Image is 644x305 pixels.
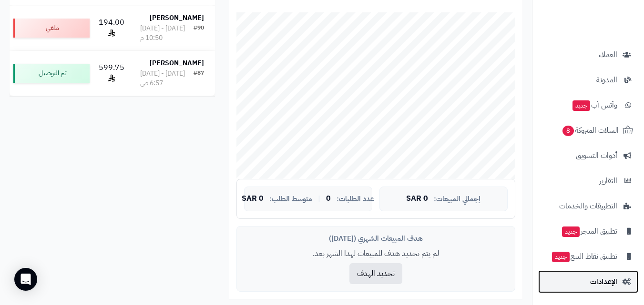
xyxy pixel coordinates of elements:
[150,13,204,23] strong: [PERSON_NAME]
[93,6,129,50] td: 194.00
[562,124,619,137] span: السلات المتروكة
[140,24,194,43] div: [DATE] - [DATE] 10:50 م
[13,64,90,83] div: تم التوصيل
[559,199,617,213] span: التطبيقات والخدمات
[150,58,204,68] strong: [PERSON_NAME]
[140,69,194,88] div: [DATE] - [DATE] 6:57 ص
[552,252,570,262] span: جديد
[105,56,161,62] div: Keywords by Traffic
[538,220,638,243] a: تطبيق المتجرجديد
[194,69,204,88] div: #87
[538,119,638,142] a: السلات المتروكة8
[538,144,638,167] a: أدوات التسويق
[596,73,617,87] span: المدونة
[15,15,23,23] img: logo_orange.svg
[576,149,617,162] span: أدوات التسويق
[95,55,102,63] img: tab_keywords_by_traffic_grey.svg
[599,48,617,61] span: العملاء
[538,270,638,293] a: الإعدادات
[36,56,85,62] div: Domain Overview
[562,226,580,237] span: جديد
[318,195,320,202] span: |
[434,195,480,203] span: إجمالي المبيعات:
[14,268,37,291] div: Open Intercom Messenger
[25,25,105,32] div: Domain: [DOMAIN_NAME]
[244,234,508,244] div: هدف المبيعات الشهري ([DATE])
[538,43,638,66] a: العملاء
[15,25,23,32] img: website_grey.svg
[26,55,33,63] img: tab_domain_overview_orange.svg
[406,195,428,203] span: 0 SAR
[93,51,129,96] td: 599.75
[538,69,638,91] a: المدونة
[13,19,90,38] div: ملغي
[27,15,47,23] div: v 4.0.25
[538,245,638,268] a: تطبيق نقاط البيعجديد
[579,7,635,27] img: logo-2.png
[562,125,574,137] span: 8
[538,94,638,117] a: وآتس آبجديد
[590,275,617,288] span: الإعدادات
[242,195,264,203] span: 0 SAR
[326,195,331,203] span: 0
[572,98,617,112] span: وآتس آب
[538,169,638,192] a: التقارير
[538,195,638,217] a: التطبيقات والخدمات
[599,174,617,187] span: التقارير
[561,225,617,238] span: تطبيق المتجر
[349,263,402,284] button: تحديد الهدف
[244,248,508,259] p: لم يتم تحديد هدف للمبيعات لهذا الشهر بعد.
[269,195,312,203] span: متوسط الطلب:
[551,250,617,263] span: تطبيق نقاط البيع
[194,24,204,43] div: #90
[337,195,374,203] span: عدد الطلبات:
[572,100,590,111] span: جديد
